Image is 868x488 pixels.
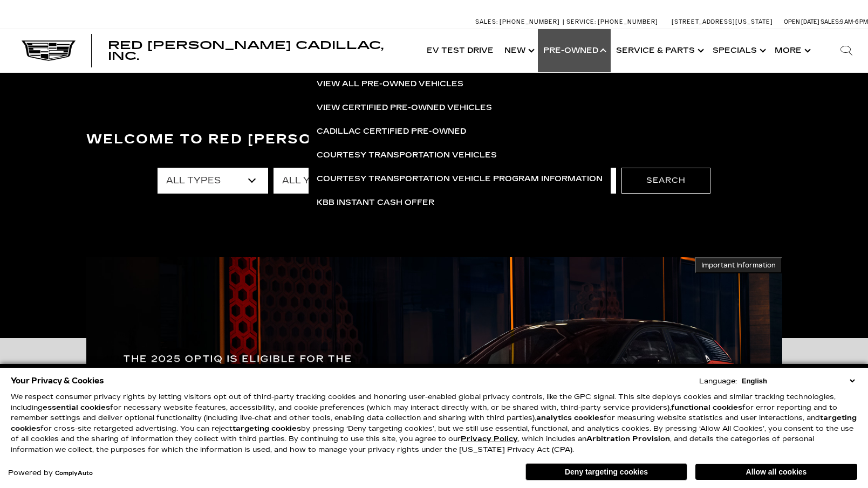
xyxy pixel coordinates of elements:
a: KBB Instant Cash Offer [309,191,611,215]
span: Sales: [821,18,840,25]
span: [PHONE_NUMBER] [500,18,560,25]
button: Deny targeting cookies [525,463,687,480]
a: Red [PERSON_NAME] Cadillac, Inc. [108,40,411,61]
span: Service: [566,18,596,25]
button: Allow all cookies [695,464,857,480]
a: Courtesy Transportation Vehicle Program Information [309,167,611,191]
img: Cadillac Dark Logo with Cadillac White Text [22,40,76,61]
span: 9 AM-6 PM [840,18,868,25]
a: New [499,29,538,72]
a: View Certified Pre-Owned Vehicles [309,96,611,120]
select: Filter by year [274,168,384,194]
a: ComplyAuto [55,470,93,477]
span: [PHONE_NUMBER] [598,18,658,25]
select: Language Select [739,376,857,386]
a: [STREET_ADDRESS][US_STATE] [672,18,773,25]
strong: analytics cookies [536,414,604,422]
select: Filter by type [158,168,268,194]
div: Powered by [8,470,93,477]
a: Sales: [PHONE_NUMBER] [475,19,563,25]
div: Language: [699,378,737,385]
p: We respect consumer privacy rights by letting visitors opt out of third-party tracking cookies an... [11,392,857,455]
span: Important Information [701,261,776,270]
span: Open [DATE] [784,18,819,25]
h3: Welcome to Red [PERSON_NAME] Cadillac, Inc. [86,129,782,150]
strong: targeting cookies [233,424,301,433]
a: Service & Parts [611,29,707,72]
a: Specials [707,29,769,72]
span: Your Privacy & Cookies [11,373,104,388]
button: More [769,29,814,72]
strong: Arbitration Provision [586,435,670,443]
a: EV Test Drive [421,29,499,72]
strong: essential cookies [43,403,110,412]
a: Service: [PHONE_NUMBER] [563,19,661,25]
span: Sales: [475,18,498,25]
span: Red [PERSON_NAME] Cadillac, Inc. [108,39,384,63]
a: Pre-Owned [538,29,611,72]
a: View All Pre-Owned Vehicles [309,72,611,96]
a: Cadillac Certified Pre-Owned [309,120,611,143]
strong: functional cookies [671,403,742,412]
a: Courtesy Transportation Vehicles [309,143,611,167]
a: Privacy Policy [461,435,518,443]
strong: targeting cookies [11,414,857,433]
button: Search [621,168,710,194]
